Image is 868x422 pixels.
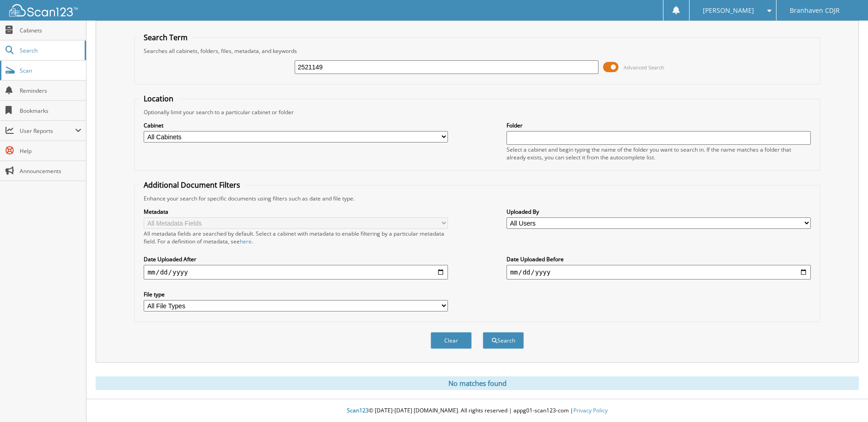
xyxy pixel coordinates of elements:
[9,4,78,16] img: scan123-logo-white.svg
[20,67,81,74] span: Scan
[144,230,448,245] div: All metadata fields are searched by default. Select a cabinet with metadata to enable filtering b...
[20,87,81,95] span: Reminders
[624,64,664,71] span: Advanced Search
[139,32,192,42] legend: Search Term
[139,180,245,190] legend: Additional Document Filters
[507,265,811,280] input: end
[139,195,815,202] div: Enhance your search for specific documents using filters such as date and file type.
[483,332,524,349] button: Search
[144,208,448,216] label: Metadata
[144,255,448,263] label: Date Uploaded After
[20,107,81,115] span: Bookmarks
[20,47,80,54] span: Search
[790,8,840,13] span: Branhaven CDJR
[507,255,811,263] label: Date Uploaded Before
[144,290,448,298] label: File type
[507,121,811,129] label: Folder
[20,167,81,175] span: Announcements
[573,406,608,414] a: Privacy Policy
[20,26,81,34] span: Cabinets
[144,121,448,129] label: Cabinet
[139,108,815,116] div: Optionally limit your search to a particular cabinet or folder
[20,147,81,155] span: Help
[139,47,815,55] div: Searches all cabinets, folders, files, metadata, and keywords
[20,127,75,135] span: User Reports
[347,406,369,414] span: Scan123
[507,208,811,216] label: Uploaded By
[703,8,754,13] span: [PERSON_NAME]
[431,332,472,349] button: Clear
[507,146,811,161] div: Select a cabinet and begin typing the name of the folder you want to search in. If the name match...
[96,376,859,390] div: No matches found
[144,265,448,280] input: start
[139,94,178,104] legend: Location
[240,237,252,245] a: here
[86,400,868,422] div: © [DATE]-[DATE] [DOMAIN_NAME]. All rights reserved | appg01-scan123-com |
